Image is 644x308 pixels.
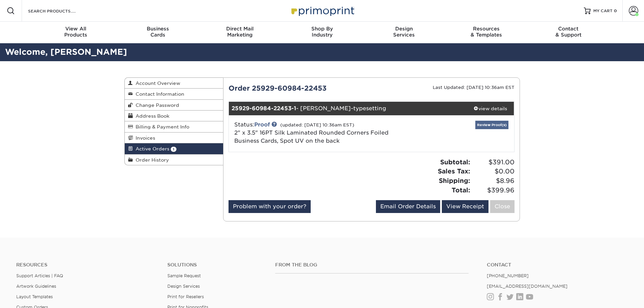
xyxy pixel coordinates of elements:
[35,26,117,38] div: Products
[472,158,515,167] span: $391.00
[229,102,467,115] div: - [PERSON_NAME]-typesetting
[199,22,281,43] a: Direct MailMarketing
[117,26,199,38] div: Cards
[288,3,356,18] img: Primoprint
[281,26,363,38] div: Industry
[133,124,189,129] span: Billing & Payment Info
[472,176,515,186] span: $8.96
[445,22,527,43] a: Resources& Templates
[439,177,470,184] strong: Shipping:
[199,26,281,32] span: Direct Mail
[472,167,515,176] span: $0.00
[363,22,445,43] a: DesignServices
[475,121,508,129] a: Review Proof(s)
[16,284,56,289] a: Artwork Guidelines
[125,111,223,121] a: Address Book
[433,85,515,90] small: Last Updated: [DATE] 10:36am EST
[614,8,617,13] span: 0
[452,186,470,194] strong: Total:
[167,273,201,278] a: Sample Request
[490,200,515,213] a: Close
[16,273,63,278] a: Support Articles | FAQ
[275,262,469,268] h4: From the Blog
[133,113,169,119] span: Address Book
[527,26,610,38] div: & Support
[234,129,388,144] a: 2" x 3.5" 16PT Silk Laminated Rounded Corners Foiled Business Cards, Spot UV on the back
[125,155,223,165] a: Order History
[281,26,363,32] span: Shop By
[472,186,515,195] span: $399.96
[125,143,223,154] a: Active Orders 1
[254,121,270,128] a: Proof
[467,105,514,112] div: view details
[125,89,223,99] a: Contact Information
[487,262,628,268] a: Contact
[363,26,445,32] span: Design
[281,22,363,43] a: Shop ByIndustry
[232,105,296,112] strong: 25929-60984-22453-1
[363,26,445,38] div: Services
[133,102,179,108] span: Change Password
[35,26,117,32] span: View All
[133,146,169,151] span: Active Orders
[199,26,281,38] div: Marketing
[133,135,155,141] span: Invoices
[171,147,176,152] span: 1
[133,80,180,86] span: Account Overview
[229,121,419,145] div: Status:
[117,26,199,32] span: Business
[487,284,568,289] a: [EMAIL_ADDRESS][DOMAIN_NAME]
[229,200,311,213] a: Problem with your order?
[125,78,223,89] a: Account Overview
[16,262,157,268] h4: Resources
[35,22,117,43] a: View AllProducts
[440,158,470,166] strong: Subtotal:
[527,26,610,32] span: Contact
[223,83,372,93] div: Order 25929-60984-22453
[593,8,613,14] span: MY CART
[27,7,93,15] input: SEARCH PRODUCTS.....
[125,100,223,111] a: Change Password
[167,262,265,268] h4: Solutions
[167,284,200,289] a: Design Services
[487,273,529,278] a: [PHONE_NUMBER]
[133,157,169,163] span: Order History
[527,22,610,43] a: Contact& Support
[442,200,488,213] a: View Receipt
[438,167,470,175] strong: Sales Tax:
[125,121,223,132] a: Billing & Payment Info
[376,200,440,213] a: Email Order Details
[125,133,223,143] a: Invoices
[117,22,199,43] a: BusinessCards
[445,26,527,32] span: Resources
[445,26,527,38] div: & Templates
[280,122,354,127] small: (updated: [DATE] 10:36am EST)
[467,102,514,115] a: view details
[133,91,184,97] span: Contact Information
